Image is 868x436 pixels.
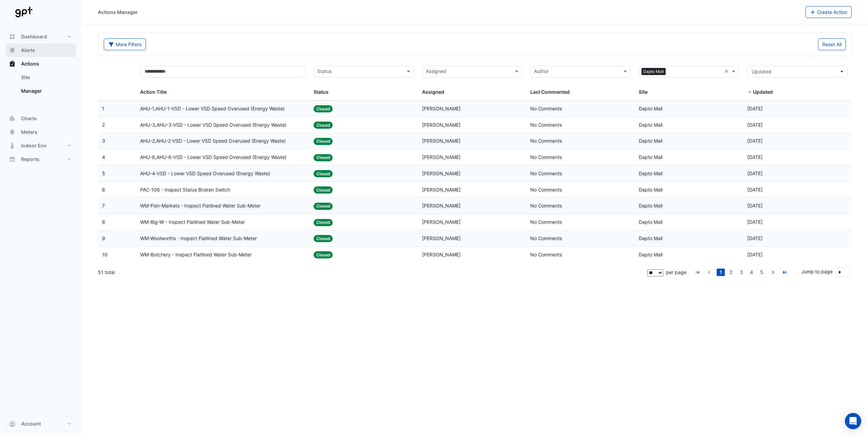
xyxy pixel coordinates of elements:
[21,420,41,427] span: Account
[102,170,105,176] span: 5
[639,235,663,241] span: Dapto Mall
[757,269,766,276] a: 5
[140,105,285,113] span: AHU-1,AHU-1-VSD - Lower VSD Speed Overused (Energy Waste)
[21,142,47,149] span: Indoor Env
[140,89,167,95] span: Action Title
[530,154,562,160] span: No Comments
[747,66,848,77] button: Updated
[422,203,461,208] span: [PERSON_NAME]
[314,138,333,145] span: Closed
[102,187,105,193] span: 6
[530,219,562,225] span: No Comments
[102,122,105,128] span: 2
[753,89,773,95] span: Updated
[5,152,76,166] button: Reports
[140,137,286,145] span: AHU-2,AHU-2-VSD - Lower VSD Speed Overused (Energy Waste)
[747,138,763,144] span: 2025-07-07T13:38:17.765
[639,203,663,208] span: Dapto Mall
[102,106,104,111] span: 1
[5,125,76,139] button: Meters
[530,235,562,241] span: No Comments
[801,268,833,275] label: Jump to page
[140,202,261,210] span: WM-Fish-Markets - Inspect Flatlined Water Sub-Meter
[805,6,852,18] button: Create Action
[705,269,713,276] a: go to previous page
[102,203,105,208] span: 7
[752,69,771,74] span: Updated
[641,68,666,75] span: Dapto Mall
[98,264,646,281] div: 51 total
[5,112,76,125] button: Charts
[639,106,663,111] span: Dapto Mall
[530,89,570,95] span: Last Commented
[5,417,76,431] button: Account
[140,170,270,178] span: AHU-4-VSD - Lower VSD Speed Overused (Energy Waste)
[102,219,105,225] span: 8
[21,33,47,40] span: Dashboard
[314,235,333,242] span: Closed
[747,187,763,193] span: 2025-07-07T13:38:08.768
[5,57,76,71] button: Actions
[747,252,763,257] span: 2025-07-07T13:37:54.774
[314,203,333,210] span: Closed
[747,170,763,176] span: 2025-07-07T13:38:11.588
[726,269,736,276] li: page 2
[769,269,777,276] a: go to next page
[422,252,461,257] span: [PERSON_NAME]
[694,269,702,276] a: go to first page
[140,153,286,161] span: AHU-6,AHU-6-VSD - Lower VSD Speed Overused (Energy Waste)
[314,89,329,95] span: Status
[98,8,138,16] div: Actions Manager
[530,203,562,208] span: No Comments
[845,413,861,429] div: Open Intercom Messenger
[140,251,252,259] span: WM-Butchery - Inspect Flatlined Water Sub-Meter
[724,68,730,75] span: Clear
[756,269,767,276] li: page 5
[422,89,444,95] span: Assigned
[9,156,16,163] app-icon: Reports
[104,38,146,50] button: More Filters
[530,106,562,111] span: No Comments
[747,122,763,128] span: 2025-07-07T13:38:20.897
[16,84,76,98] a: Manager
[747,203,763,208] span: 2025-07-07T13:38:05.953
[736,269,746,276] li: page 3
[140,235,257,242] span: WM-Woolworths - Inspect Flatlined Water Sub-Meter
[781,269,789,276] a: go to last page
[747,154,763,160] span: 2025-07-07T13:38:14.785
[639,219,663,225] span: Dapto Mall
[639,89,648,95] span: Site
[422,235,461,241] span: [PERSON_NAME]
[102,138,105,144] span: 3
[9,129,16,135] app-icon: Meters
[9,33,16,40] app-icon: Dashboard
[314,122,333,129] span: Closed
[9,47,16,54] app-icon: Alerts
[314,170,333,177] span: Closed
[530,170,562,176] span: No Comments
[21,156,39,163] span: Reports
[314,219,333,226] span: Closed
[639,170,663,176] span: Dapto Mall
[21,129,37,135] span: Meters
[21,115,37,122] span: Charts
[422,187,461,193] span: [PERSON_NAME]
[747,235,763,241] span: 2025-07-07T13:37:57.641
[140,218,245,226] span: WM-Big-W - Inspect Flatlined Water Sub-Meter
[140,186,230,194] span: PAC-106 - Inspect Status Broken Switch
[140,121,286,129] span: AHU-3,AHU-3-VSD - Lower VSD Speed Overused (Energy Waste)
[314,251,333,258] span: Closed
[102,252,107,257] span: 10
[314,186,333,194] span: Closed
[530,122,562,128] span: No Comments
[5,30,76,43] button: Dashboard
[5,43,76,57] button: Alerts
[9,60,16,67] app-icon: Actions
[9,142,16,149] app-icon: Indoor Env
[818,38,846,50] button: Reset All
[639,122,663,128] span: Dapto Mall
[746,269,756,276] li: page 4
[530,138,562,144] span: No Comments
[530,187,562,193] span: No Comments
[639,252,663,257] span: Dapto Mall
